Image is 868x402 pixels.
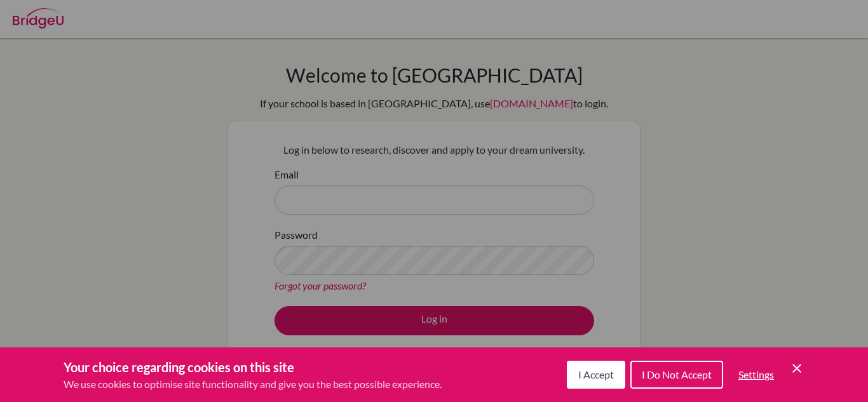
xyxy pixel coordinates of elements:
button: Settings [728,362,784,387]
span: I Do Not Accept [642,368,712,380]
p: We use cookies to optimise site functionality and give you the best possible experience. [64,377,442,392]
button: Save and close [789,361,804,376]
span: Settings [738,368,774,380]
button: I Accept [567,361,625,389]
button: I Do Not Accept [630,361,723,389]
h3: Your choice regarding cookies on this site [64,358,442,377]
span: I Accept [578,368,614,380]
